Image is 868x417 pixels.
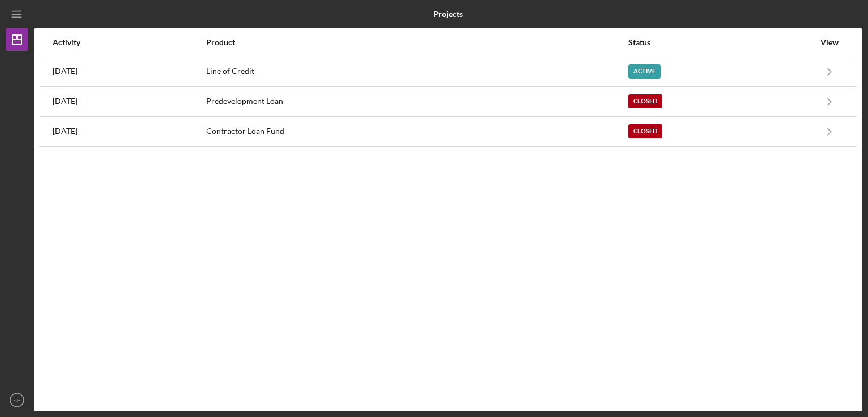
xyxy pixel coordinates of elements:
button: SH [6,389,28,411]
div: View [815,38,844,47]
time: 2025-08-20 16:26 [53,67,77,76]
b: Projects [433,10,463,19]
div: Line of Credit [206,58,627,86]
div: Predevelopment Loan [206,88,627,116]
div: Activity [53,38,205,47]
time: 2023-08-16 22:04 [53,127,77,136]
div: Closed [628,124,662,138]
div: Closed [628,94,662,108]
div: Product [206,38,627,47]
div: Active [628,64,661,79]
time: 2023-09-01 16:56 [53,97,77,106]
text: SH [13,397,20,403]
div: Contractor Loan Fund [206,118,627,146]
div: Status [628,38,814,47]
